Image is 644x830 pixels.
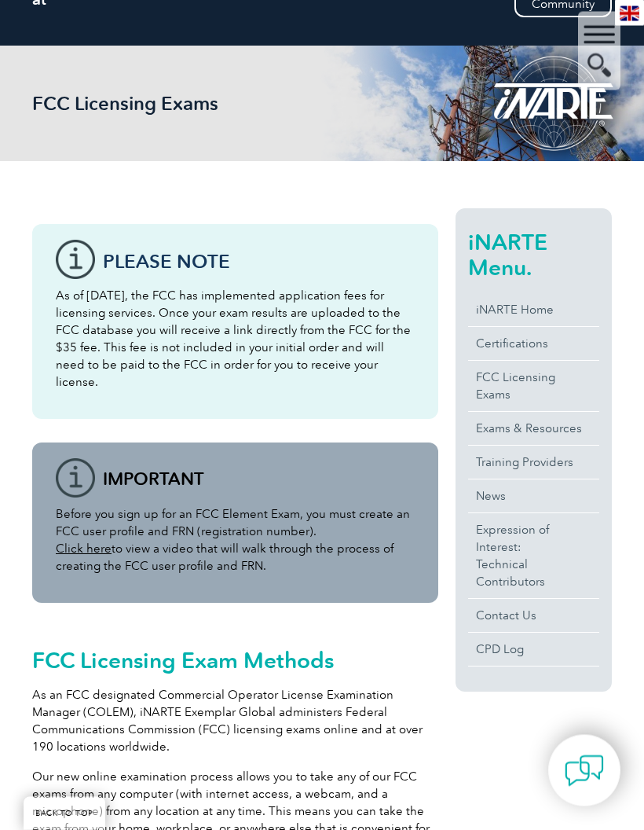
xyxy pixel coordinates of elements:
[468,294,599,327] a: iNARTE Home
[468,230,599,281] h2: iNARTE Menu.
[468,634,599,667] a: CPD Log
[56,542,112,556] a: Click here
[32,94,268,115] h2: FCC Licensing Exams
[32,687,438,756] p: As an FCC designated Commercial Operator License Examination Manager (COLEM), iNARTE Exemplar Glo...
[468,328,599,361] a: Certifications
[565,751,604,791] img: contact-chat.png
[468,480,599,513] a: News
[56,288,415,391] p: As of [DATE], the FCC has implemented application fees for licensing services. Once your exam res...
[468,446,599,479] a: Training Providers
[32,648,438,674] h2: FCC Licensing Exam Methods
[468,362,599,412] a: FCC Licensing Exams
[468,413,599,446] a: Exams & Resources
[468,600,599,633] a: Contact Us
[24,797,105,830] a: BACK TO TOP
[620,6,639,21] img: en
[56,506,415,575] p: Before you sign up for an FCC Element Exam, you must create an FCC user profile and FRN (registra...
[468,514,599,599] a: Expression of Interest:Technical Contributors
[103,252,415,272] h3: Please note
